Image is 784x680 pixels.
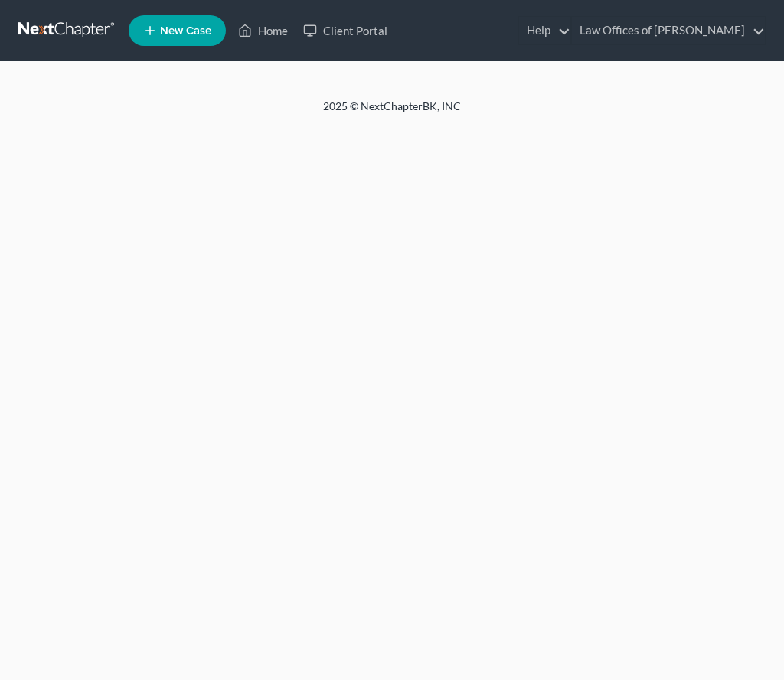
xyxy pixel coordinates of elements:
[129,15,226,46] new-legal-case-button: New Case
[230,17,296,44] a: Home
[572,17,765,44] a: Law Offices of [PERSON_NAME]
[296,17,395,44] a: Client Portal
[24,99,759,126] div: 2025 © NextChapterBK, INC
[519,17,570,44] a: Help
